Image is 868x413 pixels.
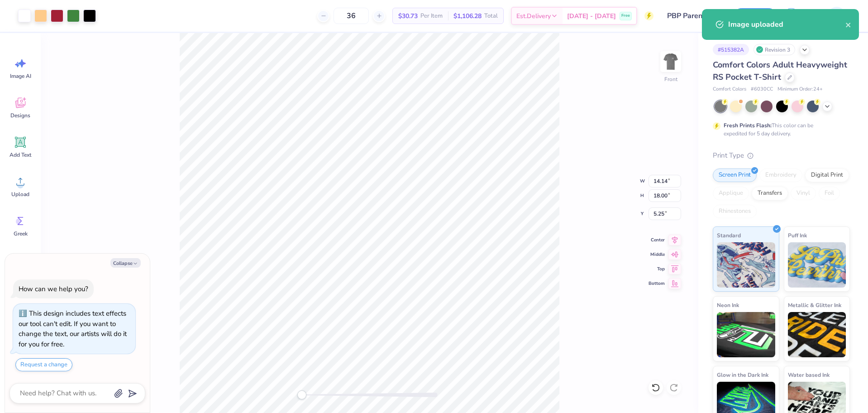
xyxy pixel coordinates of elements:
[662,53,680,71] img: Front
[754,44,795,55] div: Revision 3
[453,11,482,21] span: $1,106.28
[10,72,31,80] span: Image AI
[14,230,28,237] span: Greek
[110,258,141,268] button: Collapse
[649,280,665,287] span: Bottom
[845,19,852,30] button: close
[713,44,749,55] div: # 515382A
[788,312,846,357] img: Metallic & Glitter Ink
[777,86,823,93] span: Minimum Order: 24 +
[713,86,746,93] span: Comfort Colors
[713,59,847,82] span: Comfort Colors Adult Heavyweight RS Pocket T-Shirt
[728,19,845,30] div: Image uploaded
[717,231,741,240] span: Standard
[567,11,616,21] span: [DATE] - [DATE]
[19,309,127,349] div: This design includes text effects our tool can't edit. If you want to change the text, our artist...
[828,7,846,25] img: Arvi Mikhail Parcero
[398,11,418,21] span: $30.73
[791,187,816,200] div: Vinyl
[19,284,88,293] div: How can we help you?
[724,122,772,129] strong: Fresh Prints Flash:
[649,236,665,244] span: Center
[649,251,665,258] span: Middle
[788,242,846,288] img: Puff Ink
[649,265,665,273] span: Top
[621,13,630,19] span: Free
[420,11,443,21] span: Per Item
[334,8,369,24] input: – –
[819,187,840,200] div: Foil
[11,191,29,198] span: Upload
[717,370,768,379] span: Glow in the Dark Ink
[752,187,788,200] div: Transfers
[516,11,551,21] span: Est. Delivery
[713,168,757,182] div: Screen Print
[759,168,802,182] div: Embroidery
[805,168,849,182] div: Digital Print
[811,7,850,25] a: AM
[717,312,775,357] img: Neon Ink
[10,151,31,158] span: Add Text
[660,7,727,25] input: Untitled Design
[484,11,498,21] span: Total
[664,75,677,83] div: Front
[713,205,757,218] div: Rhinestones
[788,370,830,379] span: Water based Ink
[297,390,306,399] div: Accessibility label
[10,112,30,119] span: Designs
[713,150,850,161] div: Print Type
[724,121,835,138] div: This color can be expedited for 5 day delivery.
[717,242,775,288] img: Standard
[788,300,841,310] span: Metallic & Glitter Ink
[751,86,773,93] span: # 6030CC
[717,300,739,310] span: Neon Ink
[788,231,807,240] span: Puff Ink
[713,187,749,200] div: Applique
[15,358,72,371] button: Request a change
